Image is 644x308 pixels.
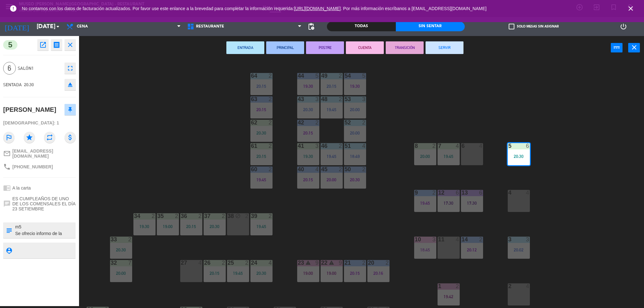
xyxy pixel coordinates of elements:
i: open_in_new [39,41,47,49]
div: 49 [321,73,322,79]
div: 20:00 [321,178,343,182]
button: POSTRE [306,41,344,54]
div: 19:45 [321,107,343,112]
div: 51 [345,143,345,149]
div: 4 [456,237,460,242]
div: 37 [204,213,205,219]
div: [PERSON_NAME] [3,105,56,115]
div: 2 [479,237,483,242]
div: 19:00 [157,224,179,229]
div: 2 [432,190,436,196]
div: 3 [316,96,319,102]
span: [PHONE_NUMBER] [12,164,53,169]
div: 2 [222,213,226,219]
i: chat [3,200,11,208]
i: block [235,213,241,219]
div: 3 [316,143,319,149]
div: 24 [251,260,251,266]
div: 20:30 [508,154,530,159]
div: 2 [269,213,273,219]
i: chrome_reader_mode [3,184,11,192]
div: 2 [316,120,319,125]
div: 2 [222,260,226,266]
div: 46 [321,143,322,149]
div: 60 [251,166,251,172]
span: Salón1 [18,65,61,72]
i: outlined_flag [3,132,15,143]
div: 19:30 [297,154,319,159]
i: error [9,5,17,12]
span: Restaurante [196,24,224,29]
div: 19:45 [250,224,273,229]
div: 39 [251,213,251,219]
i: power_settings_new [620,23,627,30]
button: TRANSICIÓN [386,41,424,54]
span: 5 [3,40,17,50]
div: 20:15 [180,224,202,229]
button: SERVIR [426,41,463,54]
div: 20:00 [344,131,366,135]
i: close [66,41,74,49]
i: warning [329,260,334,265]
div: 2 [386,260,389,266]
div: 20:15 [250,84,273,88]
i: star [24,132,35,143]
button: PRINCIPAL [266,41,304,54]
button: ENTRADA [226,41,264,54]
div: 20:15 [344,271,366,275]
div: 20:15 [204,271,226,275]
div: 2 [456,283,460,289]
div: 20:02 [508,248,530,252]
div: 20:30 [344,178,366,182]
div: 32 [111,260,111,266]
div: 6 [456,190,460,196]
div: 20:15 [250,107,273,112]
div: 61 [251,143,251,149]
div: 3 [526,237,530,242]
button: CUENTA [346,41,384,54]
span: 20:30 [24,82,34,87]
div: 63 [251,96,251,102]
div: 2 [269,73,273,79]
div: 2 [128,237,132,242]
i: warning [305,260,311,265]
div: 20:30 [297,107,319,112]
i: receipt [53,41,60,49]
button: power_input [611,43,623,52]
div: 2 [269,166,273,172]
div: 20:15 [321,84,343,88]
button: fullscreen [64,63,76,74]
div: 20:30 [204,224,226,229]
div: 18:45 [414,248,436,252]
div: 25 [228,260,228,266]
div: 19:45 [414,201,436,205]
label: Solo mesas sin asignar [509,24,559,29]
div: 14 [462,237,462,242]
div: 20:30 [250,271,273,275]
div: 5 [362,73,366,79]
div: 19:00 [297,271,319,275]
button: receipt [51,39,62,51]
div: 38 [228,213,228,219]
div: 2 [245,213,249,219]
span: ES CUMPLEAÑOS DE UNO DE LOS COMENSALES EL DÍA 23 SETIEMBRE [12,196,76,211]
i: person_pin [5,247,12,254]
div: 54 [345,73,345,79]
div: 19:45 [321,154,343,159]
div: 4 [269,260,273,266]
div: 2 [152,213,156,219]
div: 4 [479,143,483,149]
i: fullscreen [66,64,74,72]
div: 9 [316,260,319,266]
div: 20:16 [367,271,389,275]
div: 20:15 [297,131,319,135]
div: 4 [526,283,530,289]
div: 3 [432,237,436,242]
